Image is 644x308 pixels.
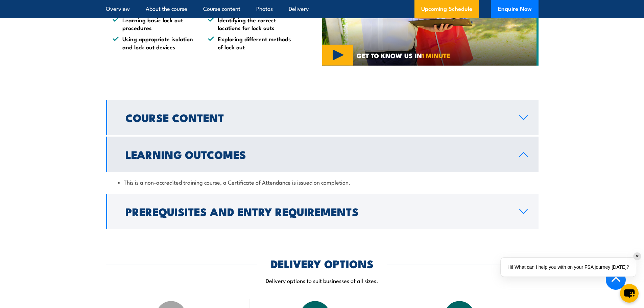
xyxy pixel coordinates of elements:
h2: DELIVERY OPTIONS [271,259,374,268]
h2: Learning Outcomes [125,149,508,159]
li: Exploring different methods of lock out [208,35,291,51]
h2: Course Content [125,113,508,122]
button: chat-button [620,284,639,303]
div: Hi! What can I help you with on your FSA journey [DATE]? [501,258,636,277]
strong: 1 MINUTE [422,50,450,60]
li: This is a non-accredited training course, a Certificate of Attendance is issued on completion. [118,178,526,186]
a: Course Content [106,100,539,135]
h2: Prerequisites and Entry Requirements [125,207,508,216]
div: ✕ [634,253,641,260]
span: GET TO KNOW US IN [357,52,450,58]
li: Learning basic lock out procedures [113,16,196,32]
a: Learning Outcomes [106,137,539,172]
li: Using appropriate isolation and lock out devices [113,35,196,51]
a: Prerequisites and Entry Requirements [106,194,539,229]
li: Identifying the correct locations for lock outs [208,16,291,32]
p: Delivery options to suit businesses of all sizes. [106,277,539,284]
